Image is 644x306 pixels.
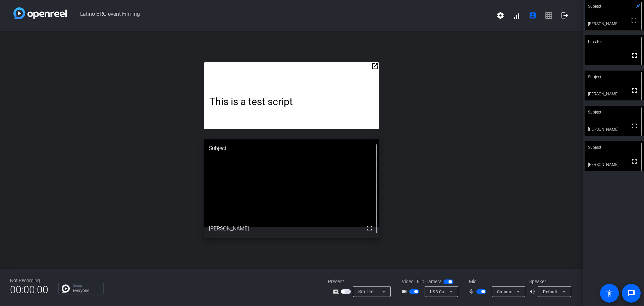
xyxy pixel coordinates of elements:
img: Chat Icon [62,285,70,293]
mat-icon: fullscreen [365,224,373,232]
div: Director [585,35,644,48]
mat-icon: videocam_outline [401,288,409,296]
img: white-gradient.svg [13,7,67,19]
div: Subject [585,71,644,83]
div: Mic [462,278,529,285]
mat-icon: fullscreen [630,16,638,24]
div: Subject [585,141,644,154]
div: Not Recording [10,277,48,284]
div: Subject [204,139,379,158]
span: Default - Speakers (Realtek(R) Audio) [543,289,615,294]
span: Flip Camera [417,278,442,285]
div: Present [328,278,395,285]
mat-icon: logout [561,11,569,19]
span: Source [358,289,374,294]
mat-icon: accessibility [605,289,613,297]
mat-icon: fullscreen [630,157,638,165]
mat-icon: settings [496,11,504,19]
mat-icon: mic_none [468,288,476,296]
span: Video [402,278,414,285]
mat-icon: message [627,289,635,297]
mat-icon: open_in_new [371,62,379,70]
mat-icon: fullscreen [630,87,638,95]
p: Group [73,284,100,288]
mat-icon: screen_share_outline [333,288,341,296]
div: Subject [585,106,644,119]
button: signal_cellular_alt [508,7,525,24]
span: 00:00:00 [10,281,48,298]
mat-icon: account_box [529,11,537,19]
mat-icon: fullscreen [630,122,638,130]
span: USB Camera (0c45:636b) [430,289,480,294]
p: This is a test script [209,96,373,107]
span: Latino BRG event Filming [67,7,492,24]
mat-icon: fullscreen [630,51,638,59]
div: Speaker [529,278,570,285]
p: Everyone [73,289,100,293]
mat-icon: volume_up [529,288,537,296]
span: Communications - Microphone (USB 2.0 Camera) (0c45:636b) [497,289,619,294]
